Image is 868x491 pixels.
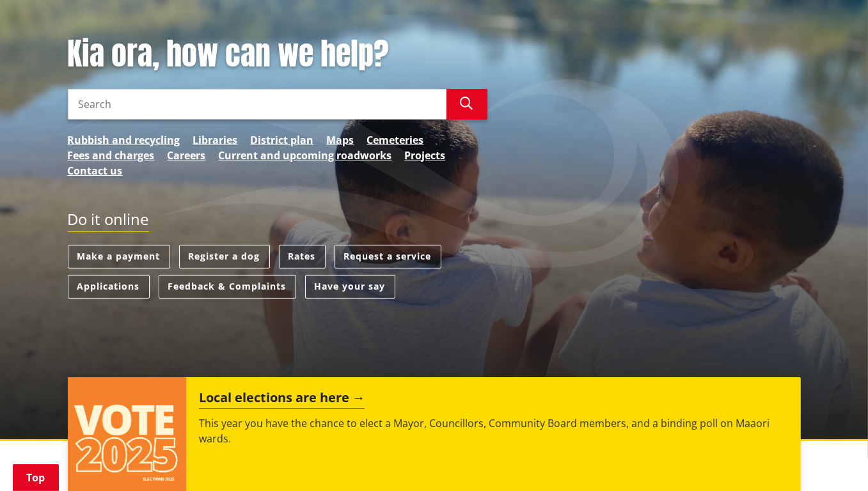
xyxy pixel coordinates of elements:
a: Feedback & Complaints [159,275,296,299]
a: Cemeteries [367,132,424,148]
a: Have your say [305,275,395,299]
a: Projects [405,148,446,163]
p: This year you have the chance to elect a Mayor, Councillors, Community Board members, and a bindi... [199,416,787,446]
a: Libraries [193,132,238,148]
h2: Do it online [68,210,149,233]
a: Fees and charges [68,148,155,163]
h2: Local elections are here [199,390,365,409]
h1: Kia ora, how can we help? [68,36,487,73]
a: Register a dog [179,245,270,269]
a: Contact us [68,163,123,178]
a: Request a service [335,245,441,269]
a: Current and upcoming roadworks [219,148,392,163]
a: Applications [68,275,150,299]
a: Make a payment [68,245,170,269]
a: Rubbish and recycling [68,132,180,148]
a: District plan [251,132,314,148]
a: Careers [168,148,206,163]
a: Maps [327,132,354,148]
a: Top [13,464,59,491]
iframe: Messenger Launcher [809,437,855,483]
input: Search input [68,89,446,120]
a: Rates [279,245,326,269]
